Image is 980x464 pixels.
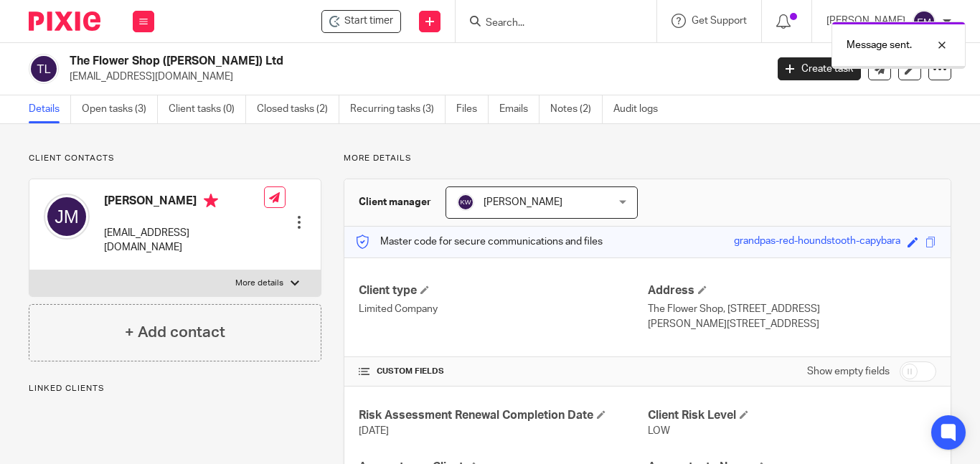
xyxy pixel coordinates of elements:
[82,95,158,123] a: Open tasks (3)
[235,278,283,289] p: More details
[913,10,936,33] img: svg%3E
[550,95,603,123] a: Notes (2)
[257,95,339,123] a: Closed tasks (2)
[807,364,890,379] label: Show empty fields
[29,11,100,31] img: Pixie
[359,283,647,298] h4: Client type
[29,54,59,84] img: svg%3E
[350,95,446,123] a: Recurring tasks (3)
[613,95,669,123] a: Audit logs
[104,226,264,255] p: [EMAIL_ADDRESS][DOMAIN_NAME]
[648,317,936,331] p: [PERSON_NAME][STREET_ADDRESS]
[321,10,401,33] div: The Flower Shop (Bruton) Ltd
[104,194,264,212] h4: [PERSON_NAME]
[29,153,321,164] p: Client contacts
[648,426,670,436] span: LOW
[484,17,613,30] input: Search
[648,283,936,298] h4: Address
[778,57,861,80] a: Create task
[648,302,936,316] p: The Flower Shop, [STREET_ADDRESS]
[359,366,647,377] h4: CUSTOM FIELDS
[70,70,756,84] p: [EMAIL_ADDRESS][DOMAIN_NAME]
[359,195,431,209] h3: Client manager
[499,95,540,123] a: Emails
[169,95,246,123] a: Client tasks (0)
[204,194,218,208] i: Primary
[457,194,474,211] img: svg%3E
[29,383,321,394] p: Linked clients
[734,234,900,250] div: grandpas-red-houndstooth-capybara
[44,194,90,240] img: svg%3E
[456,95,489,123] a: Files
[648,408,936,423] h4: Client Risk Level
[359,302,647,316] p: Limited Company
[125,321,225,344] h4: + Add contact
[847,38,912,52] p: Message sent.
[359,426,389,436] span: [DATE]
[70,54,619,69] h2: The Flower Shop ([PERSON_NAME]) Ltd
[355,235,603,249] p: Master code for secure communications and files
[359,408,647,423] h4: Risk Assessment Renewal Completion Date
[29,95,71,123] a: Details
[484,197,562,207] span: [PERSON_NAME]
[344,153,951,164] p: More details
[344,14,393,29] span: Start timer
